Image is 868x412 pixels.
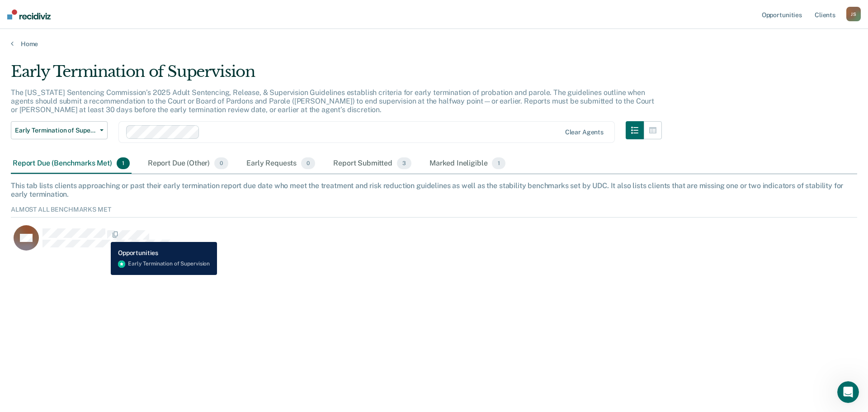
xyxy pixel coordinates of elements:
button: JS [846,7,861,21]
div: This tab lists clients approaching or past their early termination report due date who meet the t... [11,181,857,199]
div: Clear agents [565,128,604,136]
div: Report Due (Benchmarks Met)1 [11,154,132,174]
iframe: Intercom live chat [837,381,859,403]
span: 0 [214,157,228,169]
span: Early Termination of Supervision [15,127,96,134]
span: 0 [301,157,315,169]
img: Recidiviz [7,9,51,19]
div: Early Termination of Supervision [11,62,662,88]
div: J S [846,7,861,21]
a: Home [11,40,857,48]
span: 1 [117,157,130,169]
span: 1 [492,157,505,169]
div: Report Due (Other)0 [146,154,230,174]
div: Marked Ineligible1 [428,154,507,174]
button: Early Termination of Supervision [11,121,108,139]
div: CaseloadOpportunityCell-266293 [11,225,751,261]
div: Report Submitted3 [331,154,413,174]
div: Early Requests0 [245,154,317,174]
div: Almost All Benchmarks Met [11,206,857,218]
span: 3 [397,157,411,169]
p: The [US_STATE] Sentencing Commission’s 2025 Adult Sentencing, Release, & Supervision Guidelines e... [11,88,654,114]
